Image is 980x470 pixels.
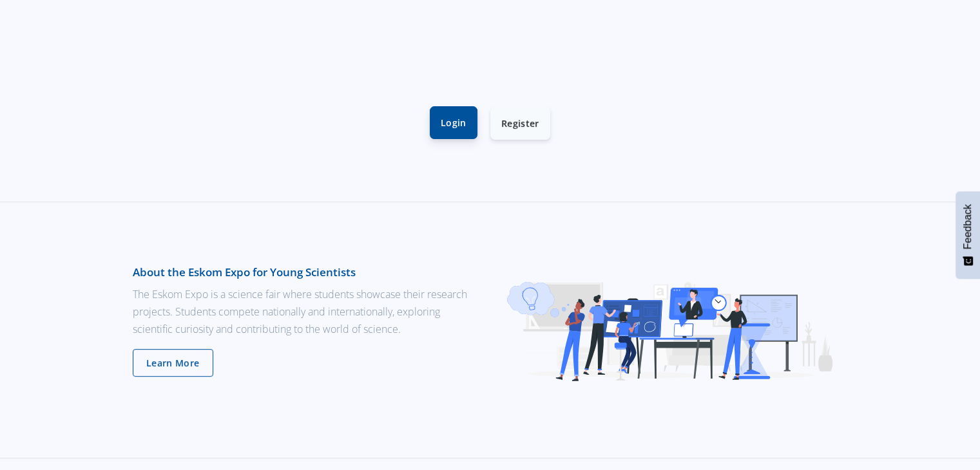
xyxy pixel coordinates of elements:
a: Learn More [133,349,213,377]
p: The Eskom Expo is a science fair where students showcase their research projects. Students compet... [133,286,481,339]
button: Feedback - Show survey [956,191,980,279]
span: Feedback [962,204,974,249]
a: Register [490,107,550,140]
img: Eskom Expo [500,264,848,395]
h3: About the Eskom Expo for Young Scientists [133,264,481,281]
a: Login [430,106,477,139]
